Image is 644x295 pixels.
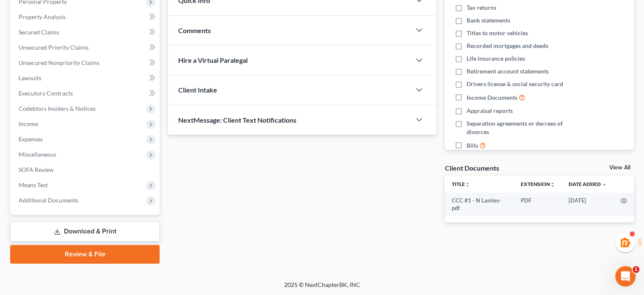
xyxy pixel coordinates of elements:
span: Appraisal reports [467,107,513,115]
span: Recorded mortgages and deeds [467,42,548,50]
span: Titles to motor vehicles [467,29,528,37]
span: Comments [178,26,211,34]
span: Additional Documents [19,197,78,204]
a: Lawsuits [12,70,160,86]
a: Download & Print [10,222,160,242]
a: Property Analysis [12,9,160,25]
span: Unsecured Nonpriority Claims [19,59,100,66]
a: SOFA Review [12,162,160,177]
span: Expenses [19,135,43,143]
span: Executory Contracts [19,90,73,97]
span: Secured Claims [19,28,59,36]
span: Bills [467,141,478,150]
span: 1 [633,266,639,273]
div: Client Documents [445,163,499,172]
a: Secured Claims [12,25,160,40]
span: Income [19,120,38,127]
a: Unsecured Nonpriority Claims [12,55,160,70]
span: Tax returns [467,3,496,12]
span: Client Intake [178,86,217,94]
span: Miscellaneous [19,151,56,158]
i: unfold_more [464,182,470,187]
a: Executory Contracts [12,86,160,101]
a: Review & File [10,245,160,264]
i: expand_more [602,182,607,187]
span: Lawsuits [19,74,41,81]
td: CCC #1 - N Lamles-pdf [445,193,514,216]
span: Unsecured Priority Claims [19,44,88,51]
a: Date Added expand_more [569,181,607,187]
i: unfold_more [550,182,555,187]
td: PDF [514,193,562,216]
span: NextMessage: Client Text Notifications [178,116,296,124]
a: Extensionunfold_more [521,181,555,187]
span: Means Test [19,181,48,188]
span: SOFA Review [19,166,54,173]
span: Codebtors Insiders & Notices [19,105,96,112]
span: Drivers license & social security card [467,80,563,88]
span: Property Analysis [19,13,66,20]
a: View All [609,165,630,171]
span: Separation agreements or decrees of divorces [467,119,579,136]
span: Income Documents [467,93,517,102]
span: Bank statements [467,16,510,25]
span: Hire a Virtual Paralegal [178,56,248,64]
td: [DATE] [562,193,614,216]
span: Life insurance policies [467,54,525,63]
a: Titleunfold_more [451,181,470,187]
span: Retirement account statements [467,67,549,76]
iframe: Intercom live chat [615,266,636,287]
a: Unsecured Priority Claims [12,40,160,55]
